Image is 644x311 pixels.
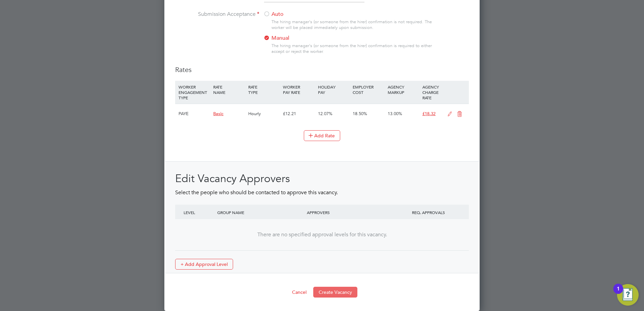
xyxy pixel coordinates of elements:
h3: Rates [175,65,469,74]
button: Open Resource Center, 1 new notification [617,284,639,306]
div: APPROVERS [305,205,395,220]
div: LEVEL [182,205,216,220]
label: Manual [263,35,348,42]
div: AGENCY CHARGE RATE [421,81,444,104]
div: REQ. APPROVALS [395,205,462,220]
button: Add Rate [304,130,340,141]
button: + Add Approval Level [175,259,233,270]
div: RATE NAME [212,81,246,98]
div: GROUP NAME [216,205,305,220]
div: The hiring manager's (or someone from the hirer) confirmation is required to either accept or rej... [271,43,435,55]
span: 12.07% [318,111,332,116]
div: Hourly [247,104,281,124]
div: HOLIDAY PAY [316,81,351,98]
label: Submission Acceptance [175,11,259,18]
span: £18.32 [422,111,436,116]
h2: Edit Vacancy Approvers [175,172,469,186]
div: £12.21 [281,104,316,124]
div: There are no specified approval levels for this vacancy. [182,231,462,238]
label: Auto [263,11,348,18]
div: The hiring manager's (or someone from the hirer) confirmation is not required. The worker will be... [271,19,435,31]
button: Cancel [287,287,312,298]
span: 13.00% [388,111,402,116]
div: WORKER ENGAGEMENT TYPE [177,81,212,104]
span: Select the people who should be contacted to approve this vacancy. [175,189,338,196]
button: Create Vacancy [313,287,357,298]
span: Basic [213,111,223,116]
span: 18.50% [353,111,367,116]
div: RATE TYPE [247,81,281,98]
div: PAYE [177,104,212,124]
div: 1 [617,289,620,298]
div: EMPLOYER COST [351,81,386,98]
div: WORKER PAY RATE [281,81,316,98]
div: AGENCY MARKUP [386,81,421,98]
